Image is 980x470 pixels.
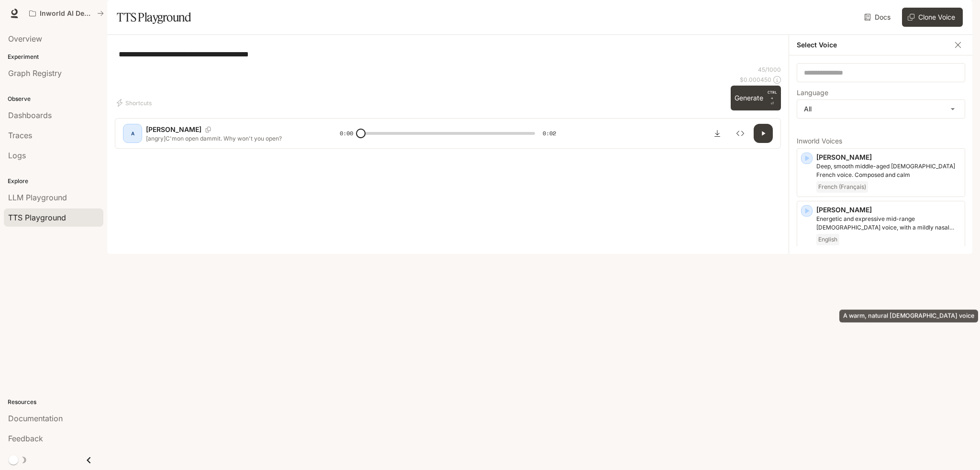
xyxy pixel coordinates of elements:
button: Inspect [731,124,750,143]
p: $ 0.000450 [740,76,771,84]
button: Clone Voice [902,8,963,27]
span: French (Français) [816,181,868,193]
p: Inworld Voices [797,138,965,144]
h1: TTS Playground [117,8,191,27]
button: GenerateCTRL +⏎ [731,86,781,110]
p: [PERSON_NAME] [146,125,201,134]
button: Copy Voice ID [201,127,215,132]
p: [angry]C'mon open dammit. Why won't you open? [146,134,317,142]
button: Download audio [708,124,727,143]
div: A [125,126,140,141]
p: 45 / 1000 [758,66,781,74]
p: [PERSON_NAME] [816,153,961,162]
p: Deep, smooth middle-aged male French voice. Composed and calm [816,162,961,179]
a: Docs [862,8,894,27]
span: English [816,234,839,245]
div: All [797,100,965,118]
button: Shortcuts [115,95,156,110]
span: 0:00 [340,129,353,138]
p: ⏎ [767,89,777,107]
p: CTRL + [767,89,777,101]
p: Language [797,89,828,96]
p: Inworld AI Demos [40,10,93,18]
p: [PERSON_NAME] [816,205,961,215]
p: Energetic and expressive mid-range male voice, with a mildly nasal quality [816,215,961,232]
button: All workspaces [25,4,108,23]
span: 0:02 [543,129,556,138]
div: A warm, natural [DEMOGRAPHIC_DATA] voice [839,310,978,323]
